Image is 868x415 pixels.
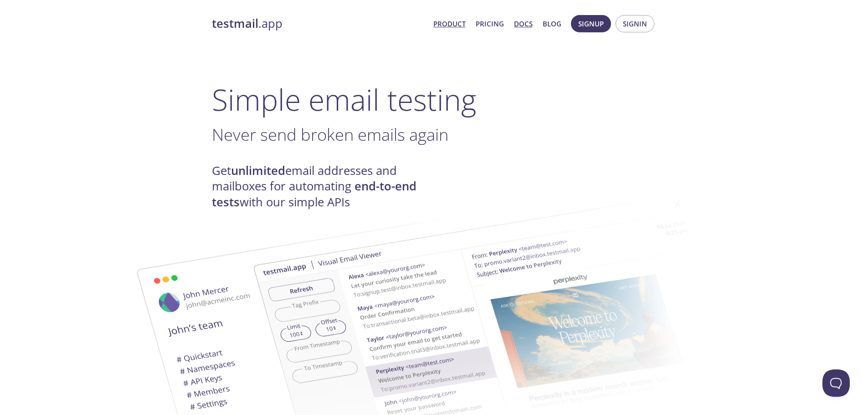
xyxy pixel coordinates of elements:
a: Pricing [476,18,504,30]
span: Signup [578,18,604,30]
h4: Get email addresses and mailboxes for automating with our simple APIs [212,163,434,210]
strong: testmail [212,15,258,31]
a: Product [433,18,466,30]
a: Docs [514,18,533,30]
iframe: Help Scout Beacon - Open [822,369,850,397]
button: Signup [571,15,611,32]
button: Signin [616,15,654,32]
span: Never send broken emails again [212,123,448,146]
span: Signin [623,18,647,30]
strong: end-to-end tests [212,178,416,210]
strong: unlimited [231,163,285,179]
h1: Simple email testing [212,82,657,117]
a: Blog [543,18,561,30]
a: testmail.app [212,16,426,31]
